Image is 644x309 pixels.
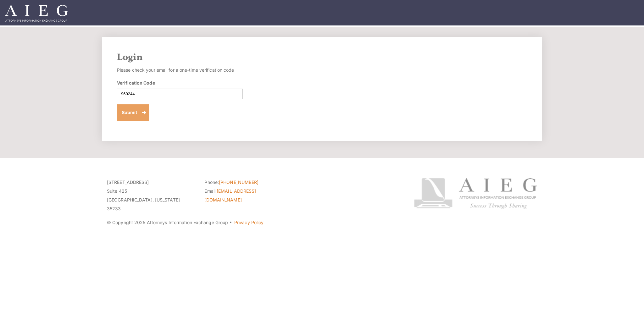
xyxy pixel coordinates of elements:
label: Verification Code [117,80,155,86]
li: Email: [204,187,292,204]
img: Attorneys Information Exchange Group logo [414,178,537,209]
p: © Copyright 2025 Attorneys Information Exchange Group [107,218,390,227]
span: · [229,222,232,225]
img: Attorneys Information Exchange Group [5,5,68,22]
p: [STREET_ADDRESS] Suite 425 [GEOGRAPHIC_DATA], [US_STATE] 35233 [107,178,195,213]
a: Privacy Policy [234,220,264,225]
a: [EMAIL_ADDRESS][DOMAIN_NAME] [204,188,256,202]
p: Please check your email for a one-time verification code [117,66,243,74]
h2: Login [117,52,527,63]
button: Submit [117,104,149,121]
li: Phone: [204,178,292,187]
a: [PHONE_NUMBER] [219,179,258,185]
